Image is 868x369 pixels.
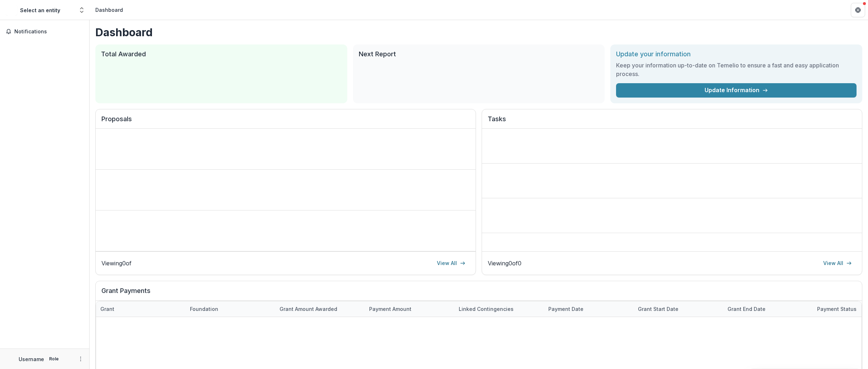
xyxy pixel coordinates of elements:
[819,257,856,269] a: View All
[77,3,87,17] button: Open entity switcher
[19,355,44,363] p: Username
[616,50,857,58] h2: Update your information
[92,5,126,15] nav: breadcrumb
[3,26,86,37] button: Notifications
[616,83,857,98] a: Update Information
[95,26,862,39] h1: Dashboard
[616,61,857,78] h3: Keep your information up-to-date on Temelio to ensure a fast and easy application process.
[488,259,521,268] p: Viewing 0 of 0
[433,257,470,269] a: View All
[851,3,865,17] button: Get Help
[47,356,61,362] p: Role
[488,115,856,129] h2: Tasks
[359,50,599,58] h2: Next Report
[76,355,85,363] button: More
[101,259,132,268] p: Viewing 0 of
[95,6,123,14] div: Dashboard
[14,29,84,35] span: Notifications
[20,6,60,14] div: Select an entity
[101,287,856,301] h2: Grant Payments
[101,115,470,129] h2: Proposals
[101,50,342,58] h2: Total Awarded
